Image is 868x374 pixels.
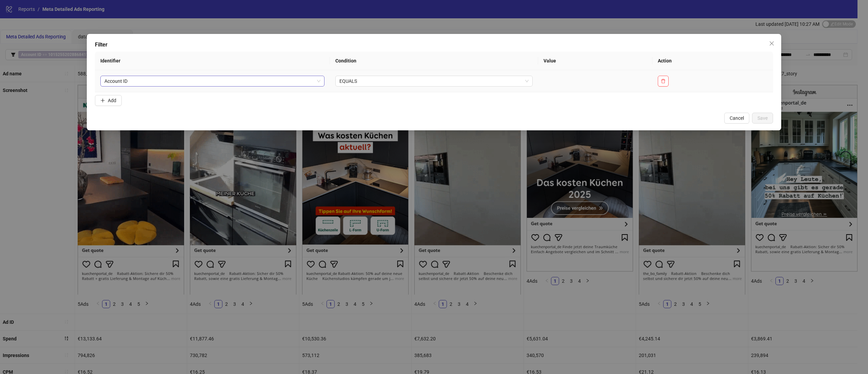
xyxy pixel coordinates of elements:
[752,113,773,124] button: Save
[330,52,538,70] th: Condition
[100,98,105,103] span: plus
[724,113,749,124] button: Cancel
[661,79,666,83] span: delete
[769,41,774,46] span: close
[108,98,116,103] span: Add
[104,76,320,86] span: Account ID
[95,41,773,49] div: Filter
[538,52,652,70] th: Value
[95,52,330,70] th: Identifier
[95,95,122,106] button: Add
[339,76,529,86] span: EQUALS
[652,52,773,70] th: Action
[730,115,744,121] span: Cancel
[766,38,777,49] button: Close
